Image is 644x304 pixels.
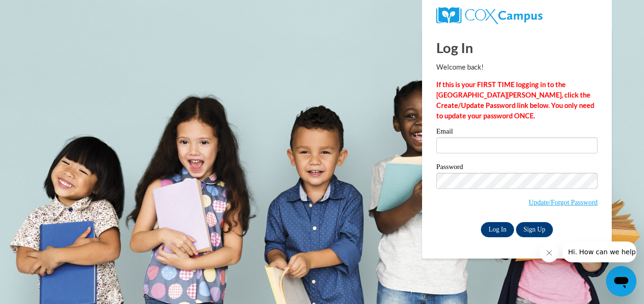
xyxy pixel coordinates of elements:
p: Welcome back! [436,62,598,72]
input: Log In [481,222,514,237]
iframe: Button to launch messaging window [606,266,636,296]
label: Password [436,163,598,173]
a: Sign Up [516,222,553,237]
iframe: Message from company [562,241,636,262]
img: COX Campus [436,7,543,24]
span: Hi. How can we help? [6,7,77,14]
a: COX Campus [436,7,598,24]
h1: Log In [436,38,598,57]
strong: If this is your FIRST TIME logging in to the [GEOGRAPHIC_DATA][PERSON_NAME], click the Create/Upd... [436,80,594,120]
iframe: Close message [540,243,559,262]
label: Email [436,128,598,137]
a: Update/Forgot Password [529,198,598,206]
